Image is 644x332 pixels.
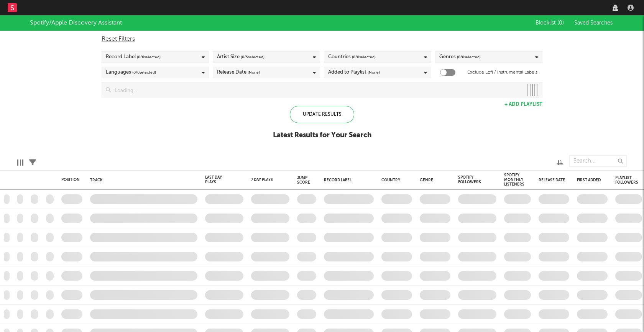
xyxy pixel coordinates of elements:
label: Exclude Lofi / Instrumental Labels [467,68,537,77]
div: Genres [439,53,481,62]
span: ( 0 / 0 selected) [352,53,376,62]
div: Spotify Monthly Listeners [504,173,524,187]
div: Release Date [217,68,260,77]
span: Blocklist [536,20,564,26]
span: (None) [248,68,260,77]
button: Saved Searches [572,20,614,26]
div: Reset Filters [102,35,542,44]
div: Record Label [106,53,161,62]
div: Country [381,178,408,182]
div: Spotify Followers [458,175,485,184]
span: ( 0 ) [557,20,564,26]
span: Saved Searches [574,20,614,26]
div: Update Results [290,106,354,123]
div: Release Date [539,178,565,182]
div: Position [61,178,80,182]
div: Jump Score [297,176,310,185]
span: ( 0 / 0 selected) [132,68,156,77]
span: ( 0 / 6 selected) [137,53,161,62]
div: Edit Columns [17,151,23,174]
input: Search... [569,155,627,167]
div: Genre [420,178,447,182]
span: (None) [368,68,380,77]
div: Countries [328,53,376,62]
div: Last Day Plays [205,175,232,184]
div: Playlist Followers [615,176,638,185]
div: Languages [106,68,156,77]
div: Latest Results for Your Search [273,131,371,140]
div: Spotify/Apple Discovery Assistant [30,18,122,28]
span: ( 0 / 5 selected) [241,53,264,62]
span: ( 0 / 0 selected) [457,53,481,62]
div: Added to Playlist [328,68,380,77]
div: Filters [29,151,36,174]
div: Record Label [324,178,370,182]
button: + Add Playlist [504,102,542,107]
div: Artist Size [217,53,264,62]
div: 7 Day Plays [251,178,278,182]
input: Loading... [111,82,523,98]
div: First Added [577,178,604,182]
div: Track [90,178,194,182]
